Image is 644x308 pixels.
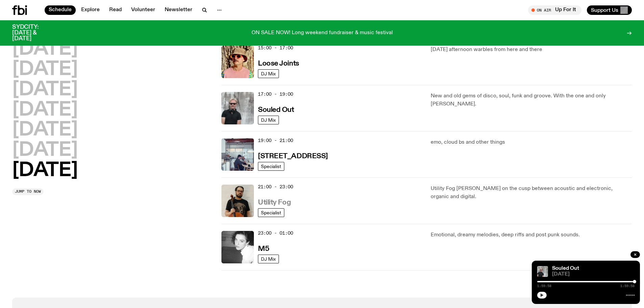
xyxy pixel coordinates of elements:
span: 15:00 - 17:00 [258,45,293,51]
a: Loose Joints [258,59,299,67]
span: Support Us [591,7,618,13]
span: Specialist [261,164,281,169]
span: Jump to now [15,190,41,193]
span: DJ Mix [261,117,276,122]
p: Utility Fog [PERSON_NAME] on the cusp between acoustic and electronic, organic and digital. [431,185,632,201]
button: [DATE] [12,141,78,160]
button: [DATE] [12,40,78,59]
a: Schedule [45,5,76,15]
p: Emotional, dreamy melodies, deep riffs and post punk sounds. [431,231,632,239]
h3: [STREET_ADDRESS] [258,153,328,160]
span: DJ Mix [261,71,276,76]
h3: M5 [258,245,269,253]
a: DJ Mix [258,255,279,263]
p: emo, cloud bs and other things [431,138,632,146]
img: A black and white photo of Lilly wearing a white blouse and looking up at the camera. [221,231,254,263]
button: [DATE] [12,101,78,120]
a: M5 [258,244,269,253]
span: DJ Mix [261,256,276,261]
a: Read [105,5,126,15]
h3: Utility Fog [258,199,291,206]
button: On AirUp For It [528,5,581,15]
button: [DATE] [12,121,78,140]
h3: SYDCITY: [DATE] & [DATE] [12,24,55,42]
h3: Souled Out [258,106,294,114]
button: Support Us [587,5,632,15]
span: 21:00 - 23:00 [258,184,293,190]
a: Volunteer [127,5,159,15]
a: Souled Out [258,105,294,114]
a: Specialist [258,208,284,217]
a: Explore [77,5,104,15]
button: Jump to now [12,188,44,195]
img: Stephen looks directly at the camera, wearing a black tee, black sunglasses and headphones around... [221,92,254,124]
img: Peter holds a cello, wearing a black graphic tee and glasses. He looks directly at the camera aga... [221,185,254,217]
span: 19:00 - 21:00 [258,137,293,144]
a: Specialist [258,162,284,171]
a: [STREET_ADDRESS] [258,151,328,160]
button: [DATE] [12,80,78,99]
a: DJ Mix [258,116,279,124]
span: 17:00 - 19:00 [258,91,293,97]
p: New and old gems of disco, soul, funk and groove. With the one and only [PERSON_NAME]. [431,92,632,108]
p: [DATE] afternoon warbles from here and there [431,46,632,54]
span: 1:59:58 [537,284,551,288]
span: Specialist [261,210,281,215]
h3: Loose Joints [258,60,299,67]
a: Utility Fog [258,198,291,206]
img: Stephen looks directly at the camera, wearing a black tee, black sunglasses and headphones around... [537,266,548,277]
button: [DATE] [12,161,78,180]
a: DJ Mix [258,69,279,78]
img: Pat sits at a dining table with his profile facing the camera. Rhea sits to his left facing the c... [221,138,254,171]
span: 1:59:58 [620,284,635,288]
span: 23:00 - 01:00 [258,230,293,236]
img: Tyson stands in front of a paperbark tree wearing orange sunglasses, a suede bucket hat and a pin... [221,46,254,78]
span: [DATE] [552,272,635,277]
p: ON SALE NOW! Long weekend fundraiser & music festival [252,30,393,36]
a: Souled Out [552,266,579,271]
a: Newsletter [161,5,196,15]
button: [DATE] [12,60,78,79]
